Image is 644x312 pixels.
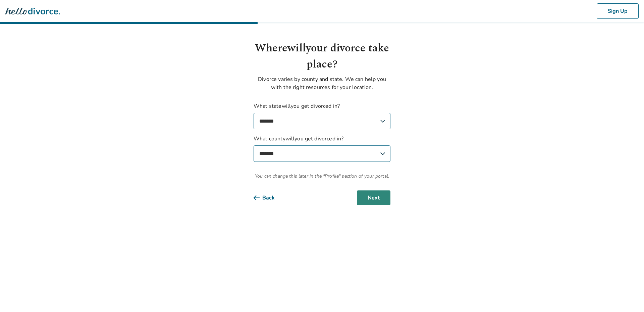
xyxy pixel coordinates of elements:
select: What countywillyou get divorced in? [254,145,390,162]
h1: Where will your divorce take place? [254,40,390,73]
button: Back [254,190,285,205]
label: What state will you get divorced in? [254,102,390,129]
span: You can change this later in the "Profile" section of your portal. [254,173,390,180]
label: What county will you get divorced in? [254,135,390,162]
button: Next [357,190,390,205]
p: Divorce varies by county and state. We can help you with the right resources for your location. [254,75,390,91]
select: What statewillyou get divorced in? [254,113,390,129]
button: Sign Up [597,3,639,19]
iframe: Chat Widget [610,280,644,312]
